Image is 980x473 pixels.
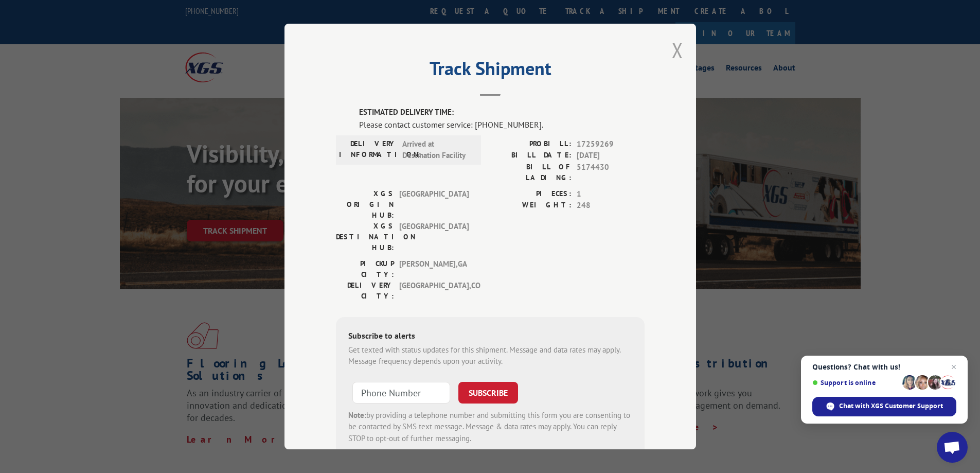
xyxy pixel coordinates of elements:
[577,162,645,183] span: 5174430
[839,401,943,411] span: Chat with XGS Customer Support
[577,150,645,162] span: [DATE]
[399,280,469,302] span: [GEOGRAPHIC_DATA] , CO
[812,379,899,387] span: Support is online
[812,397,956,416] div: Chat with XGS Customer Support
[359,118,645,131] div: Please contact customer service: [PHONE_NUMBER].
[348,410,632,445] div: by providing a telephone number and submitting this form you are consenting to be contacted by SM...
[577,188,645,200] span: 1
[336,280,394,302] label: DELIVERY CITY:
[402,138,472,162] span: Arrived at Destination Facility
[577,200,645,212] span: 248
[490,150,572,162] label: BILL DATE:
[399,221,469,253] span: [GEOGRAPHIC_DATA]
[577,138,645,150] span: 17259269
[339,138,397,162] label: DELIVERY INFORMATION:
[352,382,450,404] input: Phone Number
[399,188,469,221] span: [GEOGRAPHIC_DATA]
[336,188,394,221] label: XGS ORIGIN HUB:
[948,361,960,373] span: Close chat
[812,363,956,371] span: Questions? Chat with us!
[348,329,632,344] div: Subscribe to alerts
[490,162,572,183] label: BILL OF LADING:
[336,221,394,253] label: XGS DESTINATION HUB:
[937,432,968,463] div: Open chat
[490,138,572,150] label: PROBILL:
[490,200,572,212] label: WEIGHT:
[359,107,645,118] label: ESTIMATED DELIVERY TIME:
[348,410,366,420] strong: Note:
[490,188,572,200] label: PIECES:
[348,344,632,367] div: Get texted with status updates for this shipment. Message and data rates may apply. Message frequ...
[672,37,683,64] button: Close modal
[458,382,518,404] button: SUBSCRIBE
[399,258,469,280] span: [PERSON_NAME] , GA
[336,258,394,280] label: PICKUP CITY:
[336,61,645,81] h2: Track Shipment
